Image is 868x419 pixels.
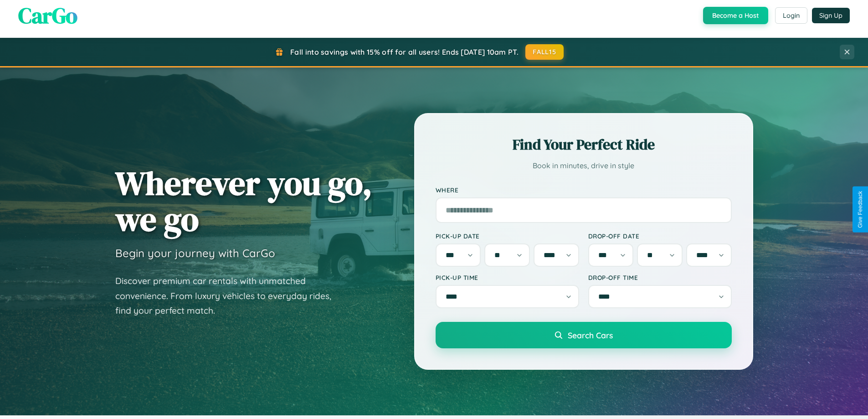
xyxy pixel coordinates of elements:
div: Give Feedback [857,191,863,228]
button: Search Cars [436,322,732,348]
span: Fall into savings with 15% off for all users! Ends [DATE] 10am PT. [290,47,519,57]
label: Pick-up Date [436,232,579,240]
span: Search Cars [568,330,613,340]
button: FALL15 [525,44,564,60]
label: Pick-up Time [436,274,579,281]
p: Discover premium car rentals with unmatched convenience. From luxury vehicles to everyday rides, ... [115,274,343,318]
h3: Begin your journey with CarGo [115,246,275,260]
h2: Find Your Perfect Ride [436,134,732,155]
button: Become a Host [703,7,768,24]
button: Login [775,7,807,24]
button: Sign Up [812,8,850,23]
p: Book in minutes, drive in style [436,159,732,172]
h1: Wherever you go, we go [115,165,372,237]
span: CarGo [18,0,77,31]
label: Drop-off Time [588,274,732,281]
label: Drop-off Date [588,232,732,240]
label: Where [436,186,732,194]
